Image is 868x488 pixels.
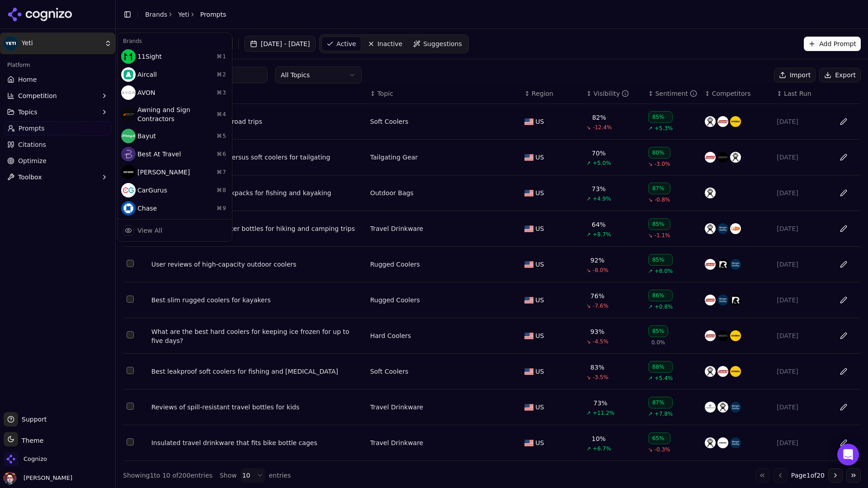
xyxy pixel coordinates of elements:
[121,183,136,197] img: CarGurus
[119,181,230,199] div: CarGurus
[119,84,230,102] div: AVON
[217,169,226,176] span: ⌘ 7
[119,199,230,217] div: Chase
[121,107,136,122] img: Awning and Sign Contractors
[121,49,136,64] img: 11Sight
[137,226,162,235] div: View All
[121,129,136,143] img: Bayut
[119,163,230,181] div: [PERSON_NAME]
[217,53,226,60] span: ⌘ 1
[119,35,230,47] div: Brands
[121,201,136,216] img: Chase
[119,47,230,66] div: 11Sight
[121,85,136,100] img: AVON
[119,127,230,145] div: Bayut
[119,102,230,127] div: Awning and Sign Contractors
[117,33,232,242] div: Current brand: Yeti
[217,150,226,158] span: ⌘ 6
[121,147,136,161] img: Best At Travel
[217,71,226,78] span: ⌘ 2
[217,89,226,96] span: ⌘ 3
[119,66,230,84] div: Aircall
[119,145,230,163] div: Best At Travel
[217,111,226,118] span: ⌘ 4
[121,67,136,82] img: Aircall
[217,132,226,140] span: ⌘ 5
[217,205,226,212] span: ⌘ 9
[121,165,136,179] img: Buck Mason
[217,187,226,194] span: ⌘ 8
